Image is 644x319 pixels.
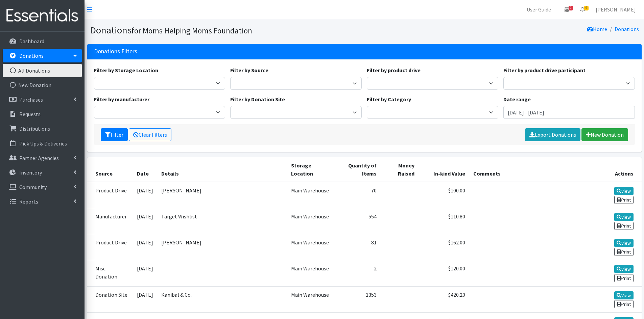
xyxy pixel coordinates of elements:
[503,66,586,74] label: Filter by product drive participant
[419,260,470,286] td: $120.00
[133,208,157,234] td: [DATE]
[334,286,381,312] td: 1353
[419,286,470,312] td: $420.20
[334,234,381,260] td: 81
[87,286,133,312] td: Donation Site
[419,208,470,234] td: $110.80
[94,48,137,55] h3: Donations Filters
[381,157,419,182] th: Money Raised
[367,66,421,74] label: Filter by product drive
[19,96,43,103] p: Purchases
[19,52,44,59] p: Donations
[614,187,634,195] a: View
[614,239,634,247] a: View
[157,208,287,234] td: Target Wishlist
[287,208,334,234] td: Main Warehouse
[19,169,42,176] p: Inventory
[614,222,634,230] a: Print
[157,286,287,312] td: Kanibal & Co.
[94,66,158,74] label: Filter by Storage Location
[614,248,634,256] a: Print
[614,196,634,204] a: Print
[3,122,82,135] a: Distributions
[584,6,589,10] span: 6
[19,184,47,190] p: Community
[614,300,634,308] a: Print
[87,157,133,182] th: Source
[559,3,575,16] a: 1
[133,286,157,312] td: [DATE]
[94,95,149,103] label: Filter by manufacturer
[3,137,82,150] a: Pick Ups & Deliveries
[615,26,639,32] a: Donations
[132,26,252,35] small: for Moms Helping Moms Foundation
[87,182,133,208] td: Product Drive
[87,260,133,286] td: Misc. Donation
[230,95,285,103] label: Filter by Donation Site
[614,291,634,299] a: View
[133,260,157,286] td: [DATE]
[469,157,595,182] th: Comments
[287,286,334,312] td: Main Warehouse
[503,106,635,119] input: January 1, 2011 - December 31, 2011
[3,93,82,106] a: Purchases
[87,208,133,234] td: Manufacturer
[334,208,381,234] td: 554
[581,128,628,141] a: New Donation
[3,107,82,121] a: Requests
[334,182,381,208] td: 70
[230,66,268,74] label: Filter by Source
[19,198,38,205] p: Reports
[129,128,171,141] a: Clear Filters
[19,38,44,45] p: Dashboard
[503,95,531,103] label: Date range
[569,6,573,10] span: 1
[287,157,334,182] th: Storage Location
[367,95,411,103] label: Filter by Category
[3,34,82,48] a: Dashboard
[575,3,590,16] a: 6
[587,26,607,32] a: Home
[419,182,470,208] td: $100.00
[3,151,82,165] a: Partner Agencies
[87,234,133,260] td: Product Drive
[595,157,642,182] th: Actions
[3,4,82,27] img: HumanEssentials
[287,234,334,260] td: Main Warehouse
[157,157,287,182] th: Details
[19,125,50,132] p: Distributions
[334,157,381,182] th: Quantity of Items
[3,64,82,77] a: All Donations
[19,111,41,117] p: Requests
[133,157,157,182] th: Date
[334,260,381,286] td: 2
[133,182,157,208] td: [DATE]
[614,213,634,221] a: View
[157,182,287,208] td: [PERSON_NAME]
[3,49,82,62] a: Donations
[3,166,82,179] a: Inventory
[287,182,334,208] td: Main Warehouse
[590,3,641,16] a: [PERSON_NAME]
[419,234,470,260] td: $162.00
[614,265,634,273] a: View
[19,155,59,161] p: Partner Agencies
[287,260,334,286] td: Main Warehouse
[3,180,82,194] a: Community
[614,274,634,282] a: Print
[157,234,287,260] td: [PERSON_NAME]
[133,234,157,260] td: [DATE]
[525,128,580,141] a: Export Donations
[3,195,82,208] a: Reports
[90,24,362,36] h1: Donations
[521,3,556,16] a: User Guide
[19,140,67,147] p: Pick Ups & Deliveries
[101,128,128,141] button: Filter
[3,78,82,92] a: New Donation
[419,157,470,182] th: In-kind Value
